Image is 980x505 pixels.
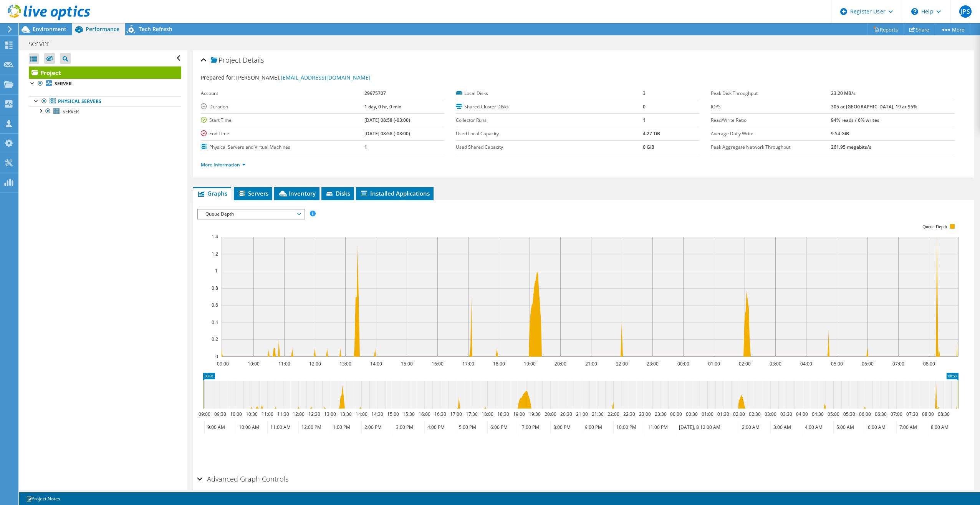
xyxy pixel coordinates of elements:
[937,411,949,417] text: 08:30
[465,411,477,417] text: 17:30
[201,116,364,124] label: Start Time
[364,90,386,96] b: 29975707
[831,130,849,137] b: 9.54 GiB
[308,411,320,417] text: 12:30
[277,411,289,417] text: 11:30
[434,411,446,417] text: 16:30
[456,90,642,97] label: Local Disks
[607,411,619,417] text: 22:00
[616,360,627,367] text: 22:00
[245,411,257,417] text: 10:30
[462,360,474,367] text: 17:00
[796,411,808,417] text: 04:00
[892,360,904,367] text: 07:00
[201,161,246,168] a: More Information
[523,360,535,367] text: 19:00
[831,144,871,150] b: 261.95 megabits/s
[591,411,603,417] text: 21:30
[355,411,367,417] text: 14:00
[513,411,525,417] text: 19:00
[780,411,792,417] text: 03:30
[247,360,259,367] text: 10:00
[456,116,642,124] label: Collector Runs
[493,360,505,367] text: 18:00
[643,103,646,110] b: 0
[278,360,290,367] text: 11:00
[278,189,316,197] span: Inventory
[831,360,843,367] text: 05:00
[874,411,886,417] text: 06:30
[639,411,651,417] text: 23:00
[576,411,588,417] text: 21:00
[685,411,697,417] text: 00:30
[711,90,831,97] label: Peak Disk Throughput
[55,80,72,87] b: SERVER
[139,25,172,33] span: Tech Refresh
[867,23,904,35] a: Reports
[309,360,321,367] text: 12:00
[33,25,66,33] span: Environment
[201,74,235,81] label: Prepared for:
[198,411,210,417] text: 09:00
[904,23,935,35] a: Share
[197,471,288,487] h2: Advanced Graph Controls
[717,411,729,417] text: 01:30
[402,411,414,417] text: 15:30
[560,411,572,417] text: 20:30
[827,411,839,417] text: 05:00
[243,55,264,65] span: Details
[29,66,181,79] a: Project
[201,103,364,111] label: Duration
[29,79,181,89] a: SERVER
[528,411,540,417] text: 19:30
[711,103,831,111] label: IOPS
[212,285,218,291] text: 0.8
[701,411,713,417] text: 01:00
[769,360,781,367] text: 03:00
[238,189,268,197] span: Servers
[843,411,855,417] text: 05:30
[211,56,241,64] span: Project
[63,108,79,115] span: SERVER
[923,360,935,367] text: 08:00
[201,90,364,97] label: Account
[450,411,462,417] text: 17:00
[281,74,371,81] a: [EMAIL_ADDRESS][DOMAIN_NAME]
[418,411,430,417] text: 16:00
[922,224,947,229] text: Queue Depth
[364,117,410,123] b: [DATE] 08:58 (-03:00)
[325,189,350,197] span: Disks
[212,251,218,257] text: 1.2
[214,411,226,417] text: 09:30
[456,130,642,138] label: Used Local Capacity
[212,233,218,240] text: 1.4
[748,411,760,417] text: 02:30
[431,360,443,367] text: 16:00
[197,189,227,197] span: Graphs
[906,411,918,417] text: 07:30
[212,319,218,326] text: 0.4
[911,8,918,15] svg: \n
[370,360,382,367] text: 14:00
[21,494,66,503] a: Project Notes
[733,411,745,417] text: 02:00
[292,411,304,417] text: 12:00
[646,360,658,367] text: 23:00
[202,209,300,219] span: Queue Depth
[811,411,823,417] text: 04:30
[387,411,399,417] text: 15:00
[800,360,812,367] text: 04:00
[401,360,412,367] text: 15:00
[544,411,556,417] text: 20:00
[711,116,831,124] label: Read/Write Ratio
[670,411,682,417] text: 00:00
[339,411,351,417] text: 13:30
[261,411,273,417] text: 11:00
[29,96,181,106] a: Physical Servers
[922,411,934,417] text: 08:00
[364,144,367,150] b: 1
[364,103,402,110] b: 1 day, 0 hr, 0 min
[585,360,597,367] text: 21:00
[711,130,831,138] label: Average Daily Write
[831,103,917,110] b: 305 at [GEOGRAPHIC_DATA], 19 at 95%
